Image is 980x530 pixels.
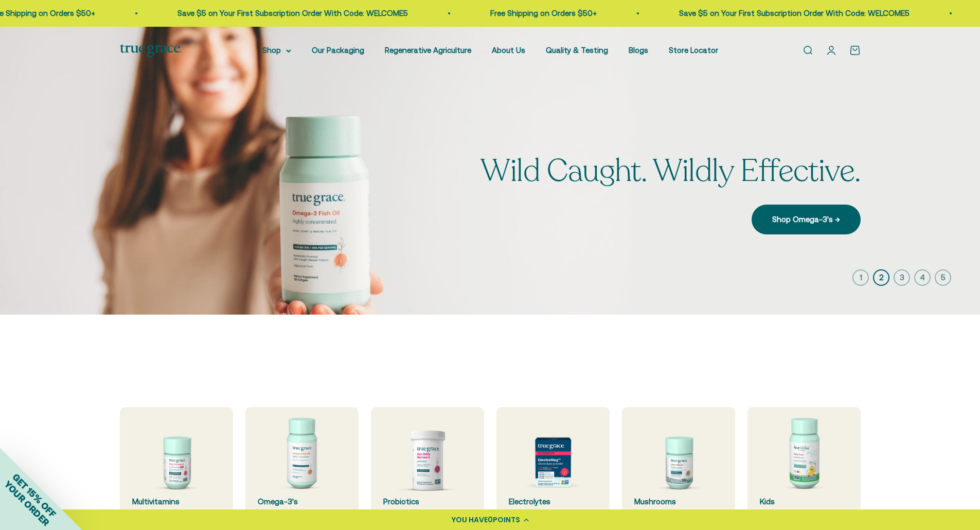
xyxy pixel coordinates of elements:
a: Electrolytes [496,407,610,520]
a: Our Packaging [312,46,364,54]
a: Quality & Testing [546,46,608,54]
a: Free Shipping on Orders $50+ [490,9,597,17]
span: 0 [488,515,493,525]
a: Shop Omega-3's → [752,205,861,234]
a: Store Locator [669,46,718,54]
p: Save $5 on Your First Subscription Order With Code: WELCOME5 [679,7,910,20]
summary: Shop [262,44,291,57]
a: Multivitamins [120,407,233,520]
a: Omega-3's [245,407,359,520]
a: About Us [492,46,525,54]
span: POINTS [493,515,520,525]
a: Regenerative Agriculture [385,46,471,54]
div: Kids [760,496,848,508]
button: 5 [935,269,951,286]
p: Save $5 on Your First Subscription Order With Code: WELCOME5 [177,7,408,20]
a: Probiotics [371,407,484,520]
div: Electrolytes [509,496,597,508]
div: Omega-3's [258,496,346,508]
button: 3 [894,269,910,286]
split-lines: Wild Caught. Wildly Effective. [480,150,860,192]
a: Kids [747,407,861,520]
button: 4 [914,269,931,286]
div: Probiotics [383,496,472,508]
a: Blogs [629,46,648,54]
span: YOUR ORDER [2,479,51,528]
button: 1 [852,269,869,286]
div: Multivitamins [132,496,221,508]
div: Mushrooms [634,496,723,508]
span: YOU HAVE [452,515,488,525]
a: Mushrooms [622,407,735,520]
span: GET 15% OFF [10,471,58,519]
button: 2 [873,269,889,286]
